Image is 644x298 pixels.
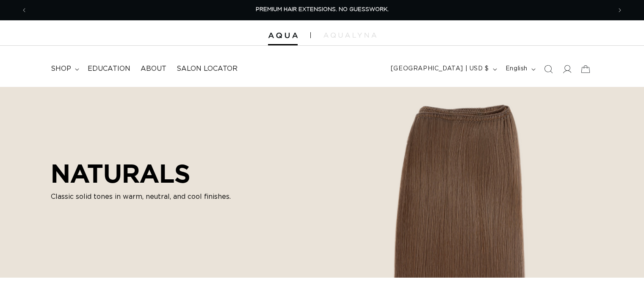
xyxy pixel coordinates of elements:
a: Education [83,59,135,78]
span: [GEOGRAPHIC_DATA] | USD $ [391,64,489,73]
p: Classic solid tones in warm, neutral, and cool finishes. [51,192,241,202]
span: PREMIUM HAIR EXTENSIONS. NO GUESSWORK. [256,7,389,12]
img: Aqua Hair Extensions [268,33,298,39]
img: aqualyna.com [323,33,376,38]
h2: NATURALS [51,159,241,188]
a: Salon Locator [171,59,243,78]
summary: shop [46,59,83,78]
button: English [500,61,539,77]
button: Next announcement [611,2,629,18]
summary: Search [539,60,558,78]
span: shop [51,64,71,73]
span: About [141,64,166,73]
button: [GEOGRAPHIC_DATA] | USD $ [386,61,500,77]
button: Previous announcement [15,2,33,18]
a: About [135,59,171,78]
span: English [506,64,528,73]
span: Salon Locator [177,64,238,73]
span: Education [88,64,130,73]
